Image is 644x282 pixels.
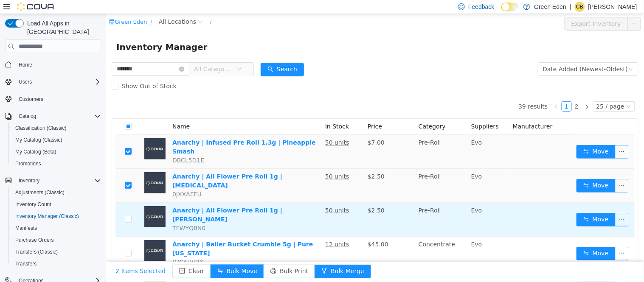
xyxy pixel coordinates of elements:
span: Adjustments (Classic) [15,189,65,196]
button: icon: ellipsis [509,165,523,179]
span: Inventory Count [15,201,51,208]
a: Manifests [12,223,40,233]
li: Previous Page [445,87,456,98]
img: Anarchy | Baller Bucket Crumble 5g | Pure Michigan placeholder [38,226,59,247]
span: $7.00 [262,125,278,132]
u: 50 units [219,193,243,200]
a: Anarchy | Baller Bucket Crumble 5g | Pure [US_STATE] [66,227,207,243]
span: Classification (Classic) [15,125,67,131]
input: Dark Mode [501,3,519,11]
span: Inventory Manager (Classic) [15,213,79,220]
li: 2 [466,87,476,98]
span: Home [15,59,101,70]
button: 2 Items Selected [3,251,67,264]
a: Adjustments (Classic) [12,187,68,198]
span: Transfers (Classic) [15,248,58,255]
span: Purchase Orders [15,237,54,243]
span: Category [312,109,340,116]
div: Date Added (Newest-Oldest) [437,49,522,61]
span: Evo [365,159,376,166]
button: icon: searchSearch [155,49,198,62]
a: Transfers (Classic) [12,247,61,257]
span: In Stock [219,109,243,116]
span: My Catalog (Classic) [12,135,101,145]
li: Next Page [476,87,486,98]
img: Anarchy | All Flower Pre Roll 1g | Sherb Stack placeholder [38,192,59,213]
span: Home [19,61,32,68]
a: Anarchy | All Flower Pre Roll 1g | [MEDICAL_DATA] [66,159,176,175]
span: Manufacturer [407,109,447,116]
a: Inventory Manager (Classic) [12,211,82,221]
p: Green Eden [534,2,567,12]
span: $2.50 [262,193,278,200]
span: Manifests [12,223,101,233]
button: icon: swapBulk Move [104,251,158,264]
a: Inventory Count [12,199,55,209]
div: 25 / page [490,88,518,97]
span: Price [262,109,276,116]
button: icon: printerBulk Print [157,251,209,264]
span: TFWYQ8N0 [66,211,99,218]
span: Customers [19,96,43,103]
span: All Locations [53,3,90,12]
button: Promotions [8,158,104,170]
img: Cova [17,3,55,11]
i: icon: close-circle [73,53,78,58]
button: icon: ellipsis [521,3,535,17]
button: icon: swapMove [470,233,509,246]
button: Users [2,76,104,88]
a: Transfers [12,259,40,269]
span: Name [66,109,84,116]
button: Inventory [2,175,104,187]
button: Inventory [15,176,43,186]
span: Promotions [12,159,101,169]
i: icon: left [448,90,453,95]
span: My Catalog (Classic) [15,137,62,143]
span: Inventory Manager [10,26,107,40]
u: 50 units [219,125,243,132]
a: My Catalog (Classic) [12,135,66,145]
button: Inventory Manager (Classic) [8,210,104,222]
span: Purchase Orders [12,235,101,245]
a: icon: shopGreen Eden [3,5,41,11]
div: Christa Bumpous [575,2,585,12]
a: My Catalog (Beta) [12,147,60,157]
a: 1 [456,88,465,97]
span: $2.50 [262,159,278,166]
span: Manifests [15,225,37,232]
span: Inventory Manager (Classic) [12,211,101,221]
a: Classification (Classic) [12,123,70,133]
i: icon: down [522,53,527,59]
span: Evo [365,227,376,234]
u: 12 units [219,227,243,234]
button: icon: forkBulk Merge [208,251,265,264]
button: Catalog [2,110,104,122]
a: Home [15,60,36,70]
span: Transfers [15,260,37,267]
span: Users [19,78,32,85]
button: icon: swapMove [470,131,509,145]
button: Users [15,77,35,87]
span: Inventory [19,177,39,184]
button: My Catalog (Classic) [8,134,104,146]
p: | [570,2,571,12]
span: / [44,5,46,11]
button: icon: swapMove [470,165,509,179]
button: Adjustments (Classic) [8,187,104,198]
span: Users [15,77,101,87]
i: icon: down [520,90,525,96]
button: Catalog [15,111,39,121]
u: 50 units [219,159,243,166]
span: Suppliers [365,109,393,116]
span: Feedback [468,3,494,11]
span: My Catalog (Beta) [15,148,56,155]
td: Pre-Roll [309,121,362,155]
span: DBCL5D1E [66,143,98,150]
button: Manifests [8,222,104,234]
span: Evo [365,193,376,200]
button: icon: ellipsis [509,131,523,145]
li: 1 [456,87,466,98]
button: My Catalog (Beta) [8,146,104,158]
button: icon: ellipsis [509,199,523,212]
